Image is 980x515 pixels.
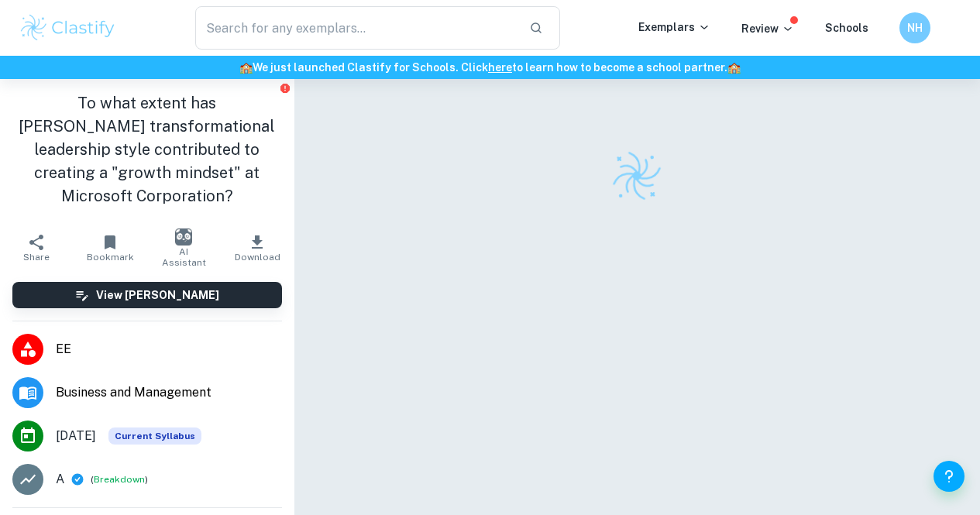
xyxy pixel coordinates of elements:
button: Bookmark [74,226,147,270]
span: Business and Management [56,383,282,402]
button: Breakdown [94,472,145,486]
button: NH [899,12,930,43]
p: Review [741,20,794,37]
a: Schools [825,22,868,34]
h1: To what extent has [PERSON_NAME] transformational leadership style contributed to creating a "gro... [12,91,282,208]
span: EE [56,340,282,359]
button: Report issue [280,82,291,94]
button: View [PERSON_NAME] [12,282,282,308]
span: Current Syllabus [108,427,201,445]
img: AI Assistant [175,228,192,245]
p: Exemplars [638,19,710,36]
span: Share [23,252,50,263]
img: Clastify logo [609,147,665,204]
button: Help and Feedback [934,461,965,492]
span: [DATE] [56,427,96,445]
input: Search for any exemplars... [195,6,517,50]
img: Clastify logo [19,12,117,43]
p: A [56,470,64,489]
span: Download [235,252,280,263]
span: Bookmark [87,252,134,263]
span: ( ) [91,472,148,487]
button: AI Assistant [147,226,221,270]
h6: NH [906,19,924,36]
div: This exemplar is based on the current syllabus. Feel free to refer to it for inspiration/ideas wh... [108,427,201,445]
a: here [488,61,512,74]
h6: We just launched Clastify for Schools. Click to learn how to become a school partner. [3,59,977,76]
span: 🏫 [727,61,741,74]
h6: View [PERSON_NAME] [96,287,219,304]
span: AI Assistant [156,246,211,268]
button: Download [221,226,294,270]
span: 🏫 [239,61,253,74]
